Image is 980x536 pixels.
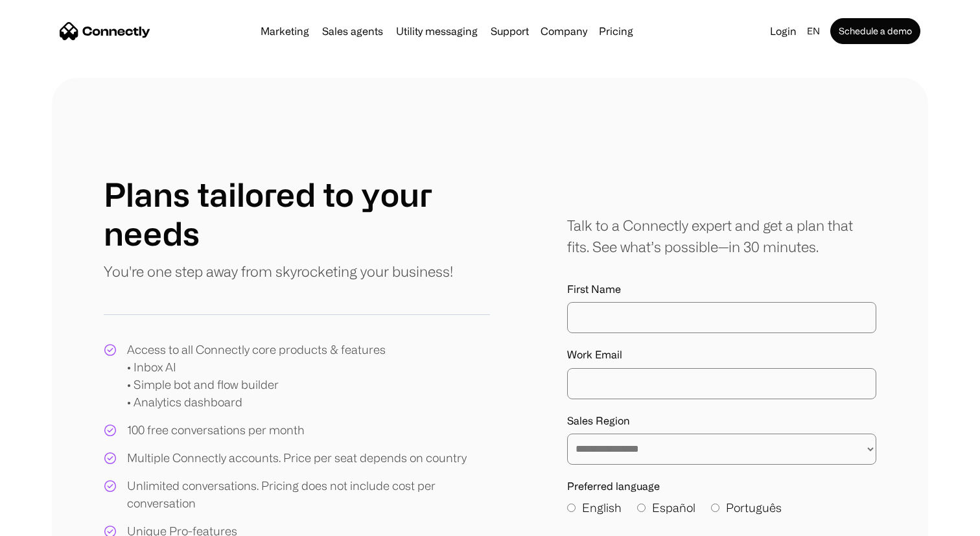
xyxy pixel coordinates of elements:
input: Português [711,504,719,512]
div: Talk to a Connectly expert and get a plan that fits. See what’s possible—in 30 minutes. [567,215,876,257]
h1: Plans tailored to your needs [104,175,490,253]
label: First Name [567,283,876,296]
div: 100 free conversations per month [127,421,305,439]
a: Pricing [594,26,638,36]
label: Español [637,499,695,517]
div: en [802,22,828,40]
a: Sales agents [317,26,388,36]
p: You're one step away from skyrocketing your business! [104,261,453,282]
div: Access to all Connectly core products & features • Inbox AI • Simple bot and flow builder • Analy... [127,341,386,411]
a: Login [765,22,802,40]
label: Preferred language [567,480,876,493]
div: en [807,22,820,40]
input: English [567,504,576,512]
a: Support [485,26,534,36]
a: home [60,21,150,41]
div: Company [541,22,587,40]
a: Marketing [255,26,314,36]
label: English [567,499,622,517]
input: Español [637,504,646,512]
label: Sales Region [567,415,876,427]
label: Português [711,499,782,517]
a: Schedule a demo [830,18,920,44]
div: Company [537,22,591,40]
div: Multiple Connectly accounts. Price per seat depends on country [127,449,467,467]
a: Utility messaging [391,26,483,36]
label: Work Email [567,349,876,361]
div: Unlimited conversations. Pricing does not include cost per conversation [127,477,490,512]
